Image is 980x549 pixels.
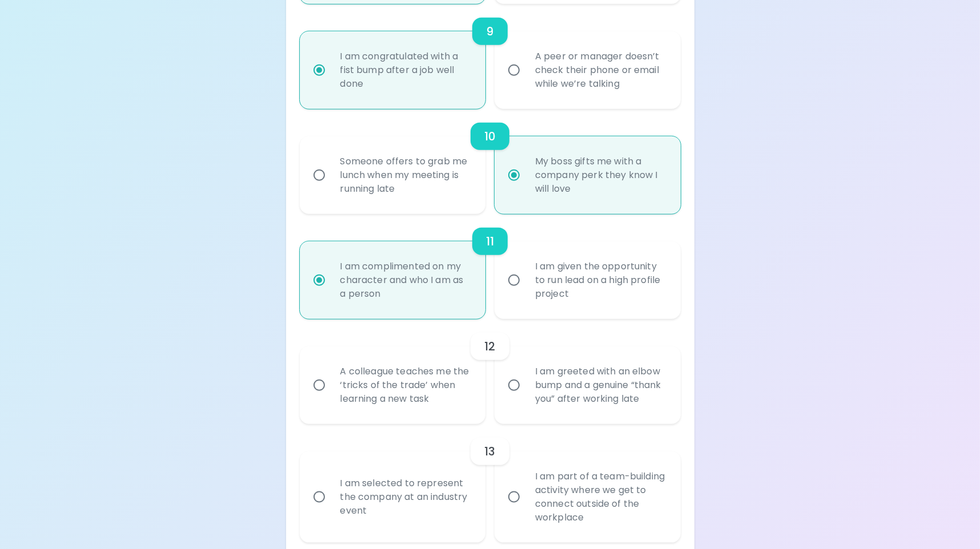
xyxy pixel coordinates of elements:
div: I am selected to represent the company at an industry event [331,463,480,531]
div: choice-group-check [300,424,681,543]
h6: 10 [484,127,496,146]
div: choice-group-check [300,214,681,319]
div: Someone offers to grab me lunch when my meeting is running late [331,141,480,209]
h6: 12 [484,337,495,356]
div: I am given the opportunity to run lead on a high profile project [526,246,674,314]
div: I am complimented on my character and who I am as a person [331,246,480,314]
h6: 13 [484,442,495,461]
h6: 11 [486,232,494,251]
div: choice-group-check [300,319,681,424]
div: I am congratulated with a fist bump after a job well done [331,36,480,104]
div: A colleague teaches me the ‘tricks of the trade’ when learning a new task [331,351,480,419]
h6: 9 [486,22,493,41]
div: A peer or manager doesn’t check their phone or email while we’re talking [526,36,674,104]
div: I am greeted with an elbow bump and a genuine “thank you” after working late [526,351,674,419]
div: My boss gifts me with a company perk they know I will love [526,141,674,209]
div: I am part of a team-building activity where we get to connect outside of the workplace [526,456,674,538]
div: choice-group-check [300,4,681,109]
div: choice-group-check [300,109,681,214]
